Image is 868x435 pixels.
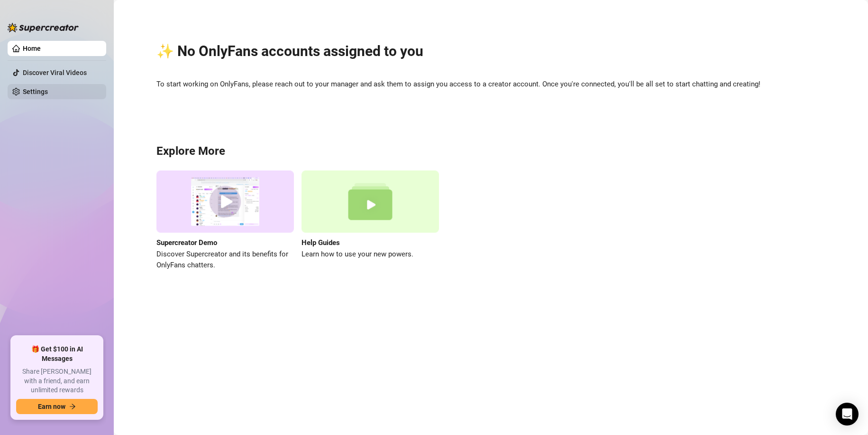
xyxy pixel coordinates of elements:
[69,403,76,410] span: arrow-right
[16,345,98,363] span: 🎁 Get $100 in AI Messages
[16,367,98,395] span: Share [PERSON_NAME] with a friend, and earn unlimited rewards
[156,249,294,271] span: Discover Supercreator and its benefits for OnlyFans chatters.
[156,79,825,90] span: To start working on OnlyFans, please reach out to your manager and ask them to assign you access ...
[302,170,439,233] img: help guides
[156,238,217,247] strong: Supercreator Demo
[23,45,41,52] a: Home
[156,42,825,60] h2: ✨ No OnlyFans accounts assigned to you
[156,170,294,233] img: supercreator demo
[302,170,439,271] a: Help GuidesLearn how to use your new powers.
[302,249,439,260] span: Learn how to use your new powers.
[38,403,65,410] span: Earn now
[8,23,79,32] img: logo-BBDzfeDw.svg
[156,144,825,159] h3: Explore More
[156,170,294,271] a: Supercreator DemoDiscover Supercreator and its benefits for OnlyFans chatters.
[836,403,859,426] div: Open Intercom Messenger
[23,88,48,95] a: Settings
[23,69,87,76] a: Discover Viral Videos
[302,238,340,247] strong: Help Guides
[16,399,98,414] button: Earn nowarrow-right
